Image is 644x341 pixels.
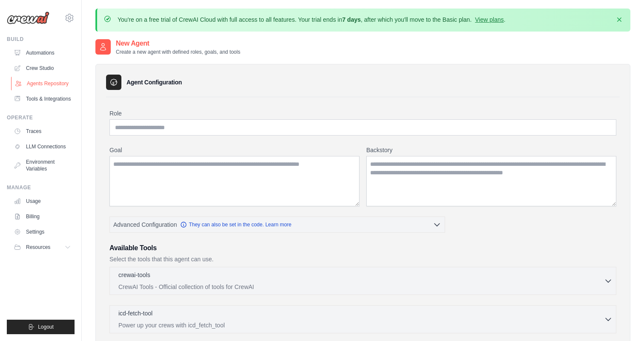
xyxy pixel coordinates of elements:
[10,140,75,153] a: LLM Connections
[109,243,616,253] h3: Available Tools
[118,271,150,279] p: crewai-tools
[110,217,445,232] button: Advanced Configuration They can also be set in the code. Learn more
[7,184,75,191] div: Manage
[10,124,75,138] a: Traces
[7,12,49,24] img: Logo
[118,309,152,318] p: icd-fetch-tool
[113,309,612,329] button: icd-fetch-tool Power up your crews with icd_fetch_tool
[118,15,506,24] p: You're on a free trial of CrewAI Cloud with full access to all features. Your trial ends in , aft...
[342,16,361,23] strong: 7 days
[109,109,616,118] label: Role
[116,49,240,55] p: Create a new agent with defined roles, goals, and tools
[113,271,612,291] button: crewai-tools CrewAI Tools - Official collection of tools for CrewAI
[38,324,54,330] span: Logout
[26,244,50,251] span: Resources
[118,283,604,291] p: CrewAI Tools - Official collection of tools for CrewAI
[7,320,75,334] button: Logout
[10,240,75,254] button: Resources
[10,194,75,208] a: Usage
[10,210,75,223] a: Billing
[118,321,604,329] p: Power up your crews with icd_fetch_tool
[10,61,75,75] a: Crew Studio
[475,16,503,23] a: View plans
[7,114,75,121] div: Operate
[126,78,182,87] h3: Agent Configuration
[10,155,75,176] a: Environment Variables
[113,220,177,229] span: Advanced Configuration
[180,221,291,228] a: They can also be set in the code. Learn more
[109,255,616,263] p: Select the tools that this agent can use.
[10,225,75,239] a: Settings
[366,146,616,154] label: Backstory
[10,92,75,106] a: Tools & Integrations
[11,77,75,90] a: Agents Repository
[7,36,75,43] div: Build
[116,38,240,49] h2: New Agent
[109,146,359,154] label: Goal
[10,46,75,60] a: Automations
